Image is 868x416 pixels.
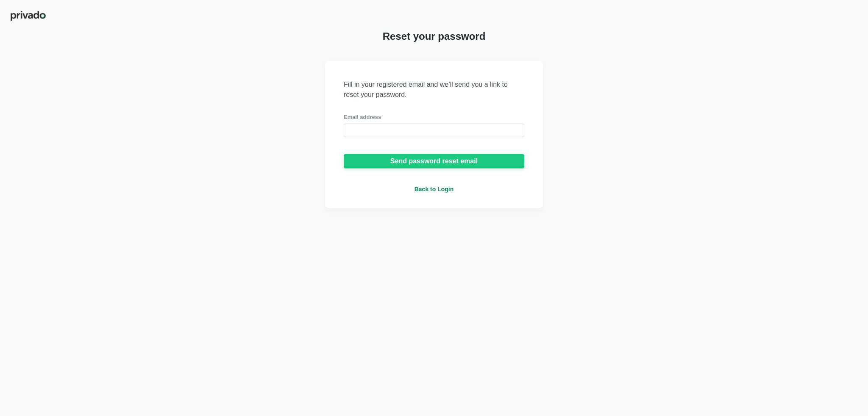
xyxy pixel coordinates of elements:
img: privado-logo [10,10,46,22]
div: Send password reset email [390,157,478,165]
span: Fill in your registered email and we’ll send you a link to reset your password. [344,80,524,100]
span: Reset your password [383,30,486,42]
button: Send password reset email [344,154,524,168]
div: Email address [344,113,524,121]
a: Back to Login [415,185,454,193]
